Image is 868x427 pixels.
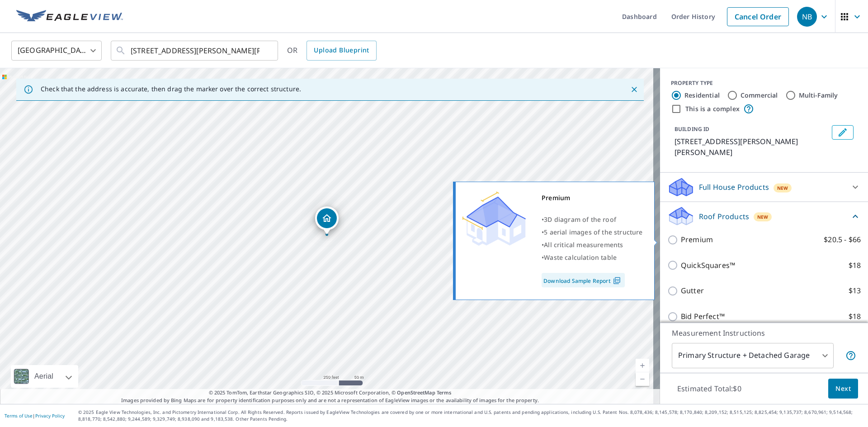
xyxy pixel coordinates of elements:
[741,91,778,100] label: Commercial
[849,285,861,296] p: $13
[5,413,65,418] p: |
[628,84,640,95] button: Close
[832,125,854,140] button: Edit building 1
[542,192,643,204] div: Premium
[727,7,789,26] a: Cancel Order
[542,239,643,251] div: •
[11,38,102,63] div: [GEOGRAPHIC_DATA]
[636,359,649,372] a: Current Level 17, Zoom In
[611,277,623,285] img: Pdf Icon
[681,285,704,296] p: Gutter
[667,206,861,227] div: Roof ProductsNew
[675,125,709,133] p: BUILDING ID
[845,350,856,361] span: Your report will include the primary structure and a detached garage if one exists.
[544,215,616,224] span: 3D diagram of the roof
[797,7,817,27] div: NB
[542,273,625,287] a: Download Sample Report
[315,206,339,235] div: Dropped pin, building 1, Residential property, 1137 Carrington Dr Saint Peters, MO 63376
[542,226,643,239] div: •
[684,91,720,100] label: Residential
[849,260,861,271] p: $18
[672,343,834,368] div: Primary Structure + Detached Garage
[41,85,301,93] p: Check that the address is accurate, then drag the marker over the correct structure.
[542,213,643,226] div: •
[699,211,749,222] p: Roof Products
[544,253,617,262] span: Waste calculation table
[16,10,123,23] img: EV Logo
[757,213,769,221] span: New
[671,79,857,87] div: PROPERTY TYPE
[314,45,369,56] span: Upload Blueprint
[835,383,851,394] span: Next
[131,38,259,63] input: Search by address or latitude-longitude
[799,91,838,100] label: Multi-Family
[287,41,377,61] div: OR
[32,365,56,388] div: Aerial
[672,328,856,338] p: Measurement Instructions
[11,365,78,388] div: Aerial
[462,192,526,246] img: Premium
[35,413,65,419] a: Privacy Policy
[675,136,828,158] p: [STREET_ADDRESS][PERSON_NAME][PERSON_NAME]
[437,389,452,396] a: Terms
[78,409,863,422] p: © 2025 Eagle View Technologies, Inc. and Pictometry International Corp. All Rights Reserved. Repo...
[542,251,643,264] div: •
[681,311,725,322] p: Bid Perfect™
[667,176,861,198] div: Full House ProductsNew
[544,228,642,236] span: 5 aerial images of the structure
[777,184,788,192] span: New
[307,41,376,61] a: Upload Blueprint
[828,379,858,399] button: Next
[699,182,769,192] p: Full House Products
[849,311,861,322] p: $18
[824,234,861,245] p: $20.5 - $66
[681,260,735,271] p: QuickSquares™
[681,234,713,245] p: Premium
[5,413,33,419] a: Terms of Use
[209,389,452,397] span: © 2025 TomTom, Earthstar Geographics SIO, © 2025 Microsoft Corporation, ©
[544,240,623,249] span: All critical measurements
[397,389,435,396] a: OpenStreetMap
[670,379,749,399] p: Estimated Total: $0
[636,372,649,386] a: Current Level 17, Zoom Out
[685,104,740,113] label: This is a complex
